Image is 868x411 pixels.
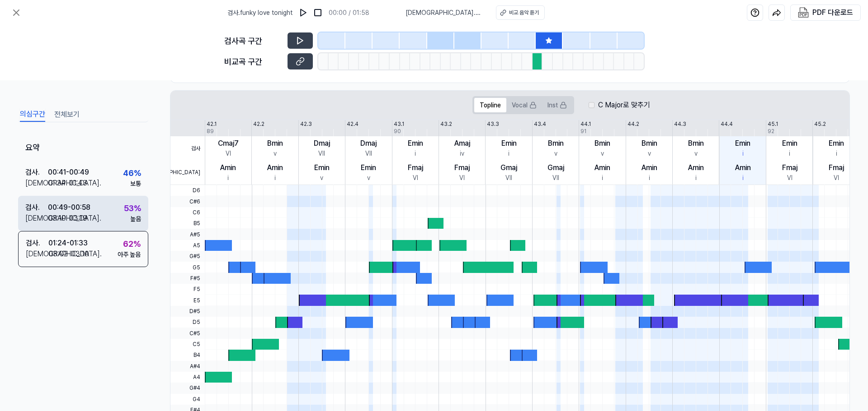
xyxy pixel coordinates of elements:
[170,284,205,295] span: F5
[601,149,604,158] div: v
[274,173,276,183] div: i
[26,238,48,249] div: 검사 .
[170,136,205,161] span: 검사
[496,5,545,20] button: 비교 음악 듣기
[501,138,517,149] div: Emin
[602,173,603,183] div: i
[360,138,377,149] div: Dmaj
[580,127,586,135] div: 91
[648,149,651,158] div: v
[542,98,572,112] button: Inst
[48,178,87,189] div: 01:34 - 01:43
[170,394,205,405] span: G4
[394,120,404,128] div: 43.1
[130,214,141,224] div: 높음
[220,162,236,173] div: Amin
[267,162,283,173] div: Amin
[314,162,330,173] div: Emin
[170,251,205,262] span: G#5
[170,161,205,185] span: [DEMOGRAPHIC_DATA]
[474,98,506,112] button: Topline
[170,240,205,251] span: A5
[170,339,205,350] span: C5
[580,120,591,128] div: 44.1
[782,138,797,149] div: Emin
[367,173,370,183] div: v
[26,249,48,259] div: [DEMOGRAPHIC_DATA] .
[253,120,264,128] div: 42.2
[440,120,452,128] div: 43.2
[547,162,564,173] div: Gmaj
[548,138,564,149] div: Bmin
[694,149,698,158] div: v
[318,149,325,158] div: VII
[25,213,48,224] div: [DEMOGRAPHIC_DATA] .
[649,173,650,183] div: i
[48,238,88,249] div: 01:24 - 01:33
[25,178,48,189] div: [DEMOGRAPHIC_DATA] .
[798,7,809,18] img: PDF Download
[130,179,141,189] div: 보통
[170,328,205,338] span: C#5
[320,173,323,183] div: v
[814,120,826,128] div: 45.2
[123,238,141,250] div: 62 %
[500,162,517,173] div: Gmaj
[170,262,205,272] span: G5
[768,120,778,128] div: 45.1
[594,162,610,173] div: Amin
[274,149,277,158] div: v
[598,100,650,111] label: C Major로 맞추기
[735,138,750,149] div: Emin
[224,55,282,68] div: 비교곡 구간
[509,9,539,17] div: 비교 음악 듣기
[642,162,657,173] div: Amin
[688,162,704,173] div: Amin
[170,383,205,393] span: G#4
[459,173,465,183] div: VI
[812,7,853,18] div: PDF 다운로드
[505,173,512,183] div: VII
[454,162,470,173] div: Fmaj
[750,8,759,17] img: help
[170,306,205,317] span: D#5
[534,120,546,128] div: 43.4
[829,162,844,173] div: Fmaj
[506,98,542,112] button: Vocal
[267,138,283,149] div: Bmin
[123,167,141,179] div: 46 %
[48,167,89,178] div: 00:41 - 00:49
[406,8,485,18] span: [DEMOGRAPHIC_DATA] . 飞行模式 (Live)
[721,120,733,128] div: 44.4
[170,207,205,218] span: C6
[226,149,231,158] div: VI
[789,149,790,158] div: i
[829,138,844,149] div: Emin
[18,135,148,161] div: 요약
[460,149,464,158] div: iv
[594,138,610,149] div: Bmin
[695,173,697,183] div: i
[170,218,205,229] span: B5
[313,8,322,17] img: stop
[207,120,217,128] div: 42.1
[170,185,205,196] span: D6
[394,127,401,135] div: 90
[674,120,686,128] div: 44.3
[54,107,80,122] button: 전체보기
[25,202,48,213] div: 검사 .
[48,249,89,259] div: 03:02 - 03:10
[768,127,774,135] div: 92
[796,5,855,20] button: PDF 다운로드
[25,167,48,178] div: 검사 .
[218,138,239,149] div: Cmaj7
[454,138,470,149] div: Amaj
[170,361,205,372] span: A#4
[742,149,744,158] div: i
[347,120,359,128] div: 42.4
[48,213,87,224] div: 03:10 - 03:19
[552,173,559,183] div: VII
[299,8,308,17] img: play
[118,250,141,259] div: 아주 높음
